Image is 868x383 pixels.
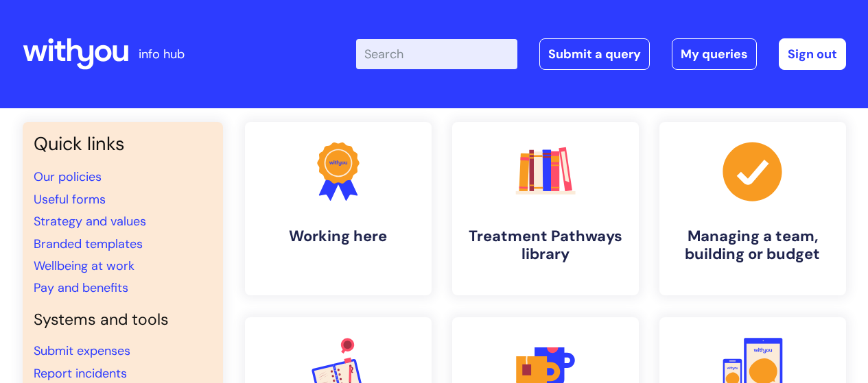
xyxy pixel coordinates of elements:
div: | - [356,38,846,70]
a: Managing a team, building or budget [659,122,846,295]
p: info hub [139,43,185,65]
h3: Quick links [34,133,212,155]
a: Working here [245,122,432,295]
a: Submit a query [539,38,650,70]
a: Branded templates [34,236,143,252]
a: Useful forms [34,191,106,208]
h4: Systems and tools [34,310,212,330]
a: Pay and benefits [34,280,128,296]
h4: Treatment Pathways library [463,227,628,264]
a: Submit expenses [34,343,130,359]
input: Search [356,39,517,69]
a: Sign out [779,38,846,70]
a: My queries [672,38,757,70]
a: Strategy and values [34,213,146,230]
a: Wellbeing at work [34,258,134,274]
h4: Working here [256,227,421,245]
h4: Managing a team, building or budget [670,227,835,264]
a: Our policies [34,169,102,185]
a: Treatment Pathways library [452,122,639,295]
